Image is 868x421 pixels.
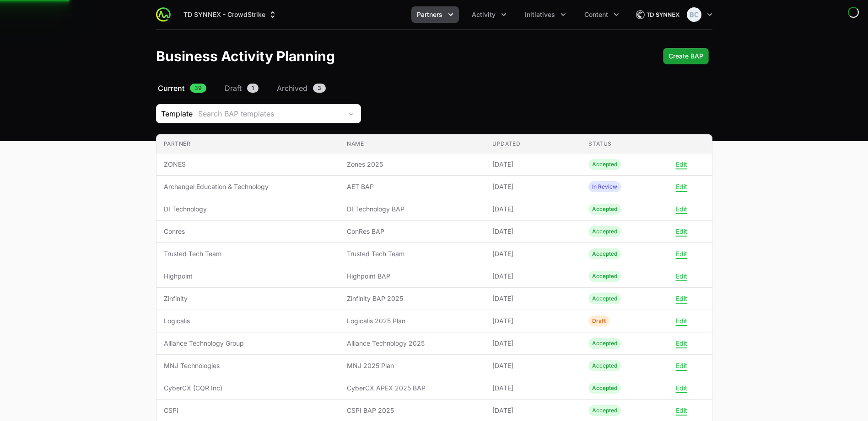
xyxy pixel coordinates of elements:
button: Edit [676,183,687,191]
img: Bethany Crossley [687,7,701,22]
a: Archived3 [275,83,328,94]
img: ActivitySource [156,7,171,22]
span: [DATE] [492,339,574,348]
span: Archived [277,83,307,94]
span: DI Technology BAP [347,205,478,214]
span: [DATE] [492,294,574,303]
span: Zinfinity BAP 2025 [347,294,478,303]
span: Alliance Technology Group [164,339,333,348]
span: [DATE] [492,406,574,415]
div: Partners menu [411,6,459,23]
button: Initiatives [519,6,571,23]
h1: Business Activity Planning [156,48,335,64]
span: 1 [247,84,259,93]
span: CyberCX APEX 2025 BAP [347,384,478,393]
div: Supplier switch menu [178,6,283,23]
section: Business Activity Plan Filters [156,104,712,123]
button: Activity [466,6,512,23]
div: Content menu [579,6,625,23]
span: [DATE] [492,384,574,393]
button: TD SYNNEX - CrowdStrike [178,6,283,23]
button: Create BAP [663,48,709,64]
div: Initiatives menu [519,6,571,23]
span: 39 [190,84,206,93]
button: Edit [676,295,687,303]
button: Edit [676,250,687,258]
span: Conres [164,227,333,236]
button: Edit [676,205,687,213]
span: [DATE] [492,205,574,214]
button: Edit [676,384,687,392]
button: Edit [676,227,687,236]
button: Content [579,6,625,23]
th: Status [581,135,677,153]
span: Zinfinity [164,294,333,303]
span: MNJ Technologies [164,361,333,370]
th: Partner [156,135,340,153]
span: Alliance Technology 2025 [347,339,478,348]
span: CyberCX (CQR Inc) [164,384,333,393]
div: Activity menu [466,6,512,23]
img: TD SYNNEX [636,5,679,24]
span: MNJ 2025 Plan [347,361,478,370]
span: Partners [417,10,442,19]
button: Edit [676,317,687,325]
button: Partners [411,6,459,23]
span: Activity [472,10,496,19]
span: Trusted Tech Team [164,249,333,258]
span: Initiatives [525,10,555,19]
span: Logicalis 2025 Plan [347,316,478,326]
span: [DATE] [492,227,574,236]
span: Draft [225,83,242,94]
span: [DATE] [492,160,574,169]
div: Primary actions [663,48,709,64]
nav: Business Activity Plan Navigation navigation [156,83,712,94]
span: 3 [313,84,326,93]
button: Edit [676,362,687,370]
span: [DATE] [492,361,574,370]
span: CSPi [164,406,333,415]
span: Content [584,10,608,19]
span: Highpoint [164,272,333,281]
a: Draft1 [223,83,260,94]
span: Trusted Tech Team [347,249,478,258]
span: DI Technology [164,205,333,214]
span: Template [156,108,193,119]
button: Edit [676,339,687,347]
a: Current39 [156,83,208,94]
span: [DATE] [492,182,574,191]
span: [DATE] [492,316,574,326]
span: [DATE] [492,249,574,258]
span: Logicalis [164,316,333,326]
span: Zones 2025 [347,160,478,169]
th: Name [340,135,485,153]
div: Main navigation [171,6,625,23]
div: Search BAP templates [198,108,342,119]
span: Create BAP [669,51,703,62]
button: Search BAP templates [193,105,361,123]
span: Current [158,83,184,94]
span: Highpoint BAP [347,272,478,281]
span: ZONES [164,160,333,169]
button: Edit [676,272,687,280]
th: Updated [485,135,581,153]
span: Archangel Education & Technology [164,182,333,191]
span: [DATE] [492,272,574,281]
button: Edit [676,160,687,168]
span: AET BAP [347,182,478,191]
span: ConRes BAP [347,227,478,236]
span: CSPI BAP 2025 [347,406,478,415]
button: Edit [676,406,687,415]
